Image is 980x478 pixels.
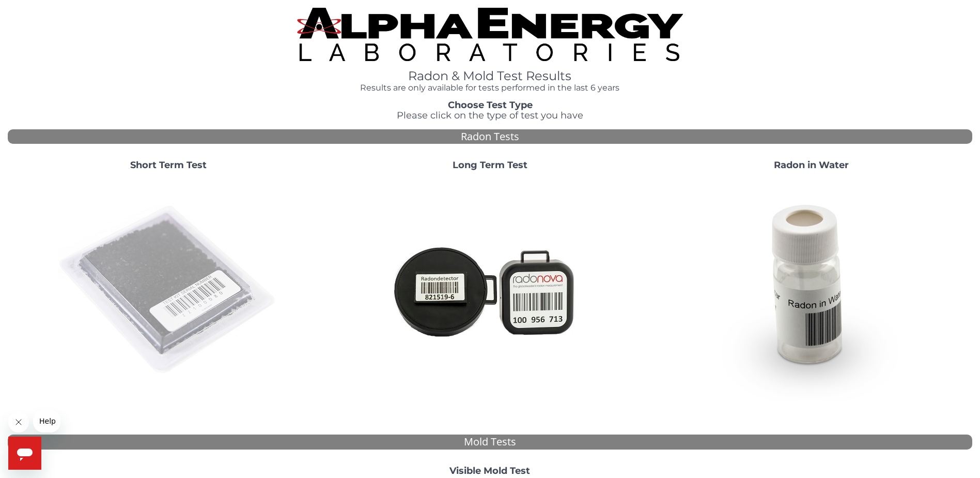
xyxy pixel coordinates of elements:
strong: Visible Mold Test [449,465,530,476]
span: Please click on the type of test you have [397,110,583,121]
img: Radtrak2vsRadtrak3.jpg [379,179,601,401]
img: RadoninWater.jpg [701,179,923,401]
div: Radon Tests [8,129,972,144]
h1: Radon & Mold Test Results [297,69,683,83]
iframe: Message from company [33,410,60,432]
div: Mold Tests [8,435,972,450]
iframe: Button to launch messaging window [8,437,41,470]
strong: Short Term Test [130,159,207,171]
img: ShortTerm.jpg [57,179,279,401]
strong: Long Term Test [453,159,527,171]
img: TightCrop.jpg [297,8,683,61]
strong: Radon in Water [774,159,849,171]
h4: Results are only available for tests performed in the last 6 years [297,83,683,93]
strong: Choose Test Type [448,99,533,111]
iframe: Close message [8,412,29,432]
